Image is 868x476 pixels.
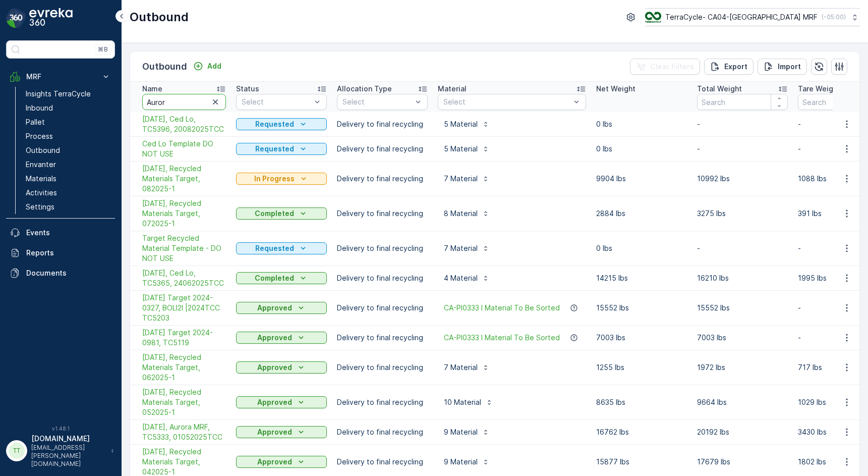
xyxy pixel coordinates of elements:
[438,171,496,187] button: 7 Material
[236,332,327,344] button: Approved
[444,273,478,283] p: 4 Material
[596,427,687,437] p: 16762 lbs
[257,427,292,437] p: Approved
[438,240,496,256] button: 7 Material
[332,385,433,420] td: Delivery to final recycling
[236,456,327,468] button: Approved
[697,243,788,253] p: -
[332,162,433,196] td: Delivery to final recycling
[596,84,635,94] p: Net Weight
[438,454,496,470] button: 9 Material
[596,144,687,154] p: 0 lbs
[337,84,392,94] p: Allocation Type
[6,434,115,468] button: TT[DOMAIN_NAME][EMAIL_ADDRESS][PERSON_NAME][DOMAIN_NAME]
[697,208,788,219] p: 3275 lbs
[130,9,189,25] p: Outbound
[142,139,226,159] a: Ced Lo Template DO NOT USE
[142,94,226,110] input: Search
[142,164,226,194] span: [DATE], Recycled Materials Target, 082025-1
[332,137,433,162] td: Delivery to final recycling
[596,362,687,373] p: 1255 lbs
[697,94,788,110] input: Search
[704,59,754,75] button: Export
[236,84,259,94] p: Status
[26,160,56,170] p: Envanter
[22,200,115,214] a: Settings
[142,422,226,442] span: [DATE], Aurora MRF, TC5333, 01052025TCC
[236,207,327,220] button: Completed
[697,174,788,184] p: 10992 lbs
[697,362,788,373] p: 1972 lbs
[26,117,45,127] p: Pallet
[254,174,295,184] p: In Progress
[444,119,478,129] p: 5 Material
[142,268,226,288] span: [DATE], Ced Lo, TC5365, 24062025TCC
[645,12,661,23] img: TC_8rdWMmT_gp9TRR3.png
[596,457,687,467] p: 15877 lbs
[444,457,478,467] p: 9 Material
[342,97,412,107] p: Select
[26,174,56,184] p: Materials
[142,233,226,263] span: Target Recycled Material Template - DO NOT USE
[444,174,478,184] p: 7 Material
[255,243,294,253] p: Requested
[22,101,115,115] a: Inbound
[332,420,433,445] td: Delivery to final recycling
[438,205,496,222] button: 8 Material
[697,144,788,154] p: -
[332,112,433,137] td: Delivery to final recycling
[444,333,560,343] a: CA-PI0333 I Material To Be Sorted
[257,397,292,407] p: Approved
[242,97,311,107] p: Select
[444,144,478,154] p: 5 Material
[142,198,226,229] span: [DATE], Recycled Materials Target, 072025-1
[207,61,221,71] p: Add
[822,13,846,21] p: ( -05:00 )
[444,243,478,253] p: 7 Material
[798,84,840,94] p: Tare Weight
[142,198,226,229] a: 07/01/25, Recycled Materials Target, 072025-1
[26,89,91,99] p: Insights TerraCycle
[26,188,57,198] p: Activities
[596,243,687,253] p: 0 lbs
[31,434,106,444] p: [DOMAIN_NAME]
[26,131,53,141] p: Process
[22,186,115,200] a: Activities
[697,333,788,343] p: 7003 lbs
[26,103,53,113] p: Inbound
[26,268,111,278] p: Documents
[29,8,73,28] img: logo_dark-DEwI_e13.png
[142,352,226,383] span: [DATE], Recycled Materials Target, 062025-1
[596,333,687,343] p: 7003 lbs
[778,62,801,72] p: Import
[142,293,226,323] a: Dec 2024 Target 2024-0327, BOLl2l |2024TCC TC5203
[438,359,496,376] button: 7 Material
[645,8,860,26] button: TerraCycle- CA04-[GEOGRAPHIC_DATA] MRF(-05:00)
[22,129,115,143] a: Process
[9,443,25,459] div: TT
[257,303,292,313] p: Approved
[255,273,294,283] p: Completed
[332,326,433,350] td: Delivery to final recycling
[236,118,327,130] button: Requested
[438,394,499,410] button: 10 Material
[697,397,788,407] p: 9664 lbs
[596,208,687,219] p: 2884 lbs
[22,143,115,157] a: Outbound
[444,362,478,373] p: 7 Material
[697,303,788,313] p: 15552 lbs
[236,173,327,185] button: In Progress
[438,424,496,440] button: 9 Material
[142,114,226,134] span: [DATE], Ced Lo, TC5396, 20082025TCC
[697,427,788,437] p: 20192 lbs
[26,248,111,258] p: Reports
[236,242,327,254] button: Requested
[236,302,327,314] button: Approved
[142,268,226,288] a: 06/24/25, Ced Lo, TC5365, 24062025TCC
[444,208,478,219] p: 8 Material
[697,457,788,467] p: 17679 lbs
[26,202,54,212] p: Settings
[142,60,187,74] p: Outbound
[665,12,818,22] p: TerraCycle- CA04-[GEOGRAPHIC_DATA] MRF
